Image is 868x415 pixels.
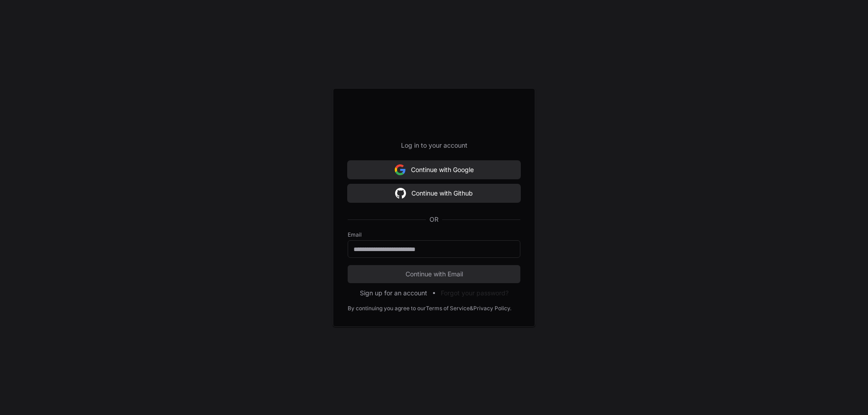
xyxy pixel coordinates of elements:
[395,184,406,202] img: Sign in with google
[426,305,470,312] a: Terms of Service
[426,215,442,224] span: OR
[348,305,426,312] div: By continuing you agree to our
[470,305,473,312] div: &
[395,161,406,179] img: Sign in with google
[348,141,520,150] p: Log in to your account
[348,231,520,238] label: Email
[348,265,520,283] button: Continue with Email
[348,161,520,179] button: Continue with Google
[441,289,509,298] button: Forgot your password?
[473,305,511,312] a: Privacy Policy.
[348,184,520,202] button: Continue with Github
[348,270,520,279] span: Continue with Email
[360,289,427,298] button: Sign up for an account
